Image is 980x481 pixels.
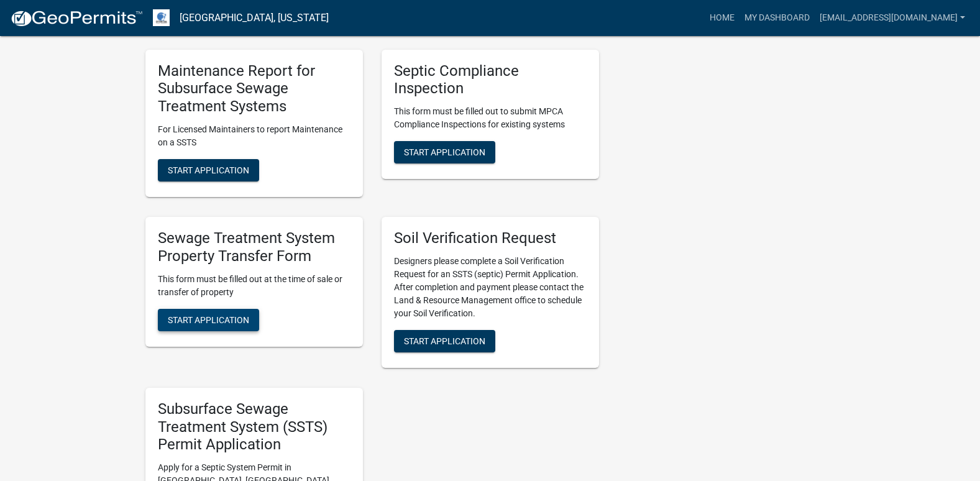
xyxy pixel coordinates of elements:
[158,309,259,331] button: Start Application
[158,62,350,116] h5: Maintenance Report for Subsurface Sewage Treatment Systems
[705,6,740,30] a: Home
[158,273,350,299] p: This form must be filled out at the time of sale or transfer of property
[740,6,815,30] a: My Dashboard
[404,147,485,157] span: Start Application
[815,6,970,30] a: [EMAIL_ADDRESS][DOMAIN_NAME]
[168,314,249,324] span: Start Application
[153,9,170,26] img: Otter Tail County, Minnesota
[394,229,587,247] h5: Soil Verification Request
[394,62,587,98] h5: Septic Compliance Inspection
[394,105,587,131] p: This form must be filled out to submit MPCA Compliance Inspections for existing systems
[394,330,495,352] button: Start Application
[404,336,485,346] span: Start Application
[158,123,350,149] p: For Licensed Maintainers to report Maintenance on a SSTS
[158,229,350,265] h5: Sewage Treatment System Property Transfer Form
[394,141,495,163] button: Start Application
[394,255,587,320] p: Designers please complete a Soil Verification Request for an SSTS (septic) Permit Application. Af...
[168,165,249,175] span: Start Application
[180,7,329,29] a: [GEOGRAPHIC_DATA], [US_STATE]
[158,400,350,454] h5: Subsurface Sewage Treatment System (SSTS) Permit Application
[158,159,259,181] button: Start Application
